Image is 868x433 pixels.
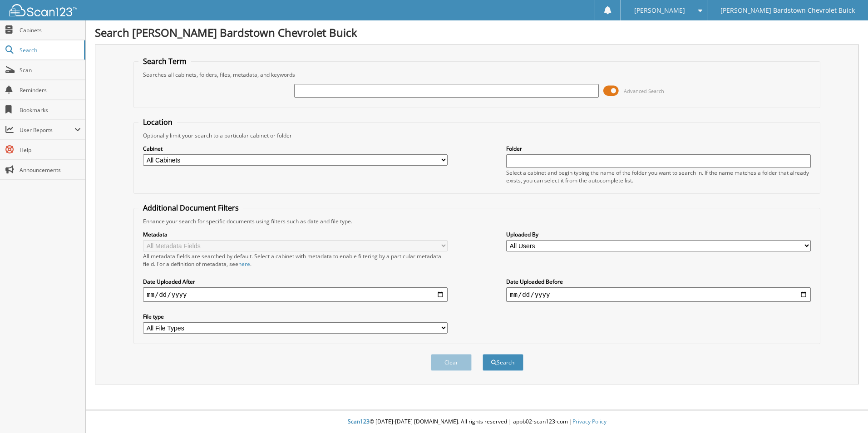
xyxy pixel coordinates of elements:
div: Searches all cabinets, folders, files, metadata, and keywords [138,71,815,79]
label: Metadata [143,231,448,238]
button: Search [483,354,523,371]
a: Privacy Policy [572,418,607,425]
span: Scan [20,66,81,74]
div: Select a cabinet and begin typing the name of the folder you want to search in. If the name match... [506,169,811,184]
span: Advanced Search [624,88,664,94]
button: Clear [431,354,472,371]
span: Bookmarks [20,106,81,114]
a: here [238,260,250,268]
div: © [DATE]-[DATE] [DOMAIN_NAME]. All rights reserved | appb02-scan123-com | [86,411,868,433]
span: Reminders [20,86,81,94]
div: Enhance your search for specific documents using filters such as date and file type. [138,217,815,225]
span: [PERSON_NAME] Bardstown Chevrolet Buick [720,8,855,13]
span: Help [20,146,81,154]
label: Date Uploaded After [143,278,448,285]
label: File type [143,313,448,320]
legend: Additional Document Filters [138,203,243,213]
label: Date Uploaded Before [506,278,811,285]
span: Search [20,46,79,54]
label: Uploaded By [506,231,811,238]
label: Cabinet [143,145,448,153]
label: Folder [506,145,811,153]
div: Optionally limit your search to a particular cabinet or folder [138,132,815,139]
legend: Location [138,117,177,127]
h1: Search [PERSON_NAME] Bardstown Chevrolet Buick [95,25,859,40]
span: Cabinets [20,26,81,34]
span: Scan123 [348,418,370,425]
legend: Search Term [138,56,191,66]
div: All metadata fields are searched by default. Select a cabinet with metadata to enable filtering b... [143,252,448,268]
span: Announcements [20,166,81,174]
input: end [506,287,811,302]
input: start [143,287,448,302]
span: User Reports [20,126,74,134]
img: scan123-logo-white.svg [9,4,77,16]
span: [PERSON_NAME] [634,8,685,13]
